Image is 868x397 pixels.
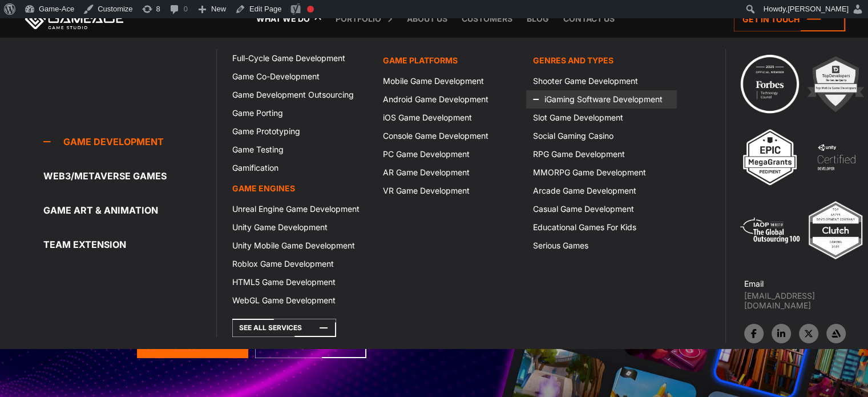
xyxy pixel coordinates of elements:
[526,109,676,127] a: Slot Game Development
[526,218,676,236] a: Educational Games For Kids
[526,163,676,182] a: MMORPG Game Development
[232,319,336,337] a: See All Services
[225,218,376,236] a: Unity Game Development
[526,72,676,90] a: Shooter Game Development
[376,127,526,145] a: Console Game Development
[225,273,376,291] a: HTML5 Game Development
[738,199,801,262] img: 5
[805,126,867,189] img: 4
[376,182,526,200] a: VR Game Development
[225,141,376,159] a: Game Testing
[225,67,376,86] a: Game Co-Development
[738,53,801,115] img: Technology council badge program ace 2025 game ace
[225,177,376,200] a: Game Engines
[526,200,676,218] a: Casual Game Development
[526,182,676,200] a: Arcade Game Development
[225,104,376,122] a: Game Porting
[526,145,676,163] a: RPG Game Development
[43,233,216,256] a: Team Extension
[225,255,376,273] a: Roblox Game Development
[526,49,676,72] a: Genres and Types
[225,122,376,141] a: Game Prototyping
[788,5,849,13] span: [PERSON_NAME]
[744,279,764,288] strong: Email
[804,53,867,115] img: 2
[307,6,314,13] div: Focus keyphrase not set
[526,90,676,109] a: iGaming Software Development
[376,49,526,72] a: Game platforms
[526,127,676,145] a: Social Gaming Casino
[225,200,376,218] a: Unreal Engine Game Development
[43,165,216,187] a: Web3/Metaverse Games
[225,236,376,255] a: Unity Mobile Game Development
[225,291,376,310] a: WebGL Game Development
[734,7,845,31] a: Get in touch
[738,126,801,189] img: 3
[376,72,526,90] a: Mobile Game Development
[744,291,868,310] a: [EMAIL_ADDRESS][DOMAIN_NAME]
[225,49,376,67] a: Full-Cycle Game Development
[376,145,526,163] a: PC Game Development
[225,159,376,177] a: Gamification
[376,163,526,182] a: AR Game Development
[526,236,676,255] a: Serious Games
[804,199,867,262] img: Top ar vr development company gaming 2025 game ace
[43,199,216,222] a: Game Art & Animation
[225,86,376,104] a: Game Development Outsourcing
[376,109,526,127] a: iOS Game Development
[376,90,526,109] a: Android Game Development
[43,130,216,153] a: Game development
